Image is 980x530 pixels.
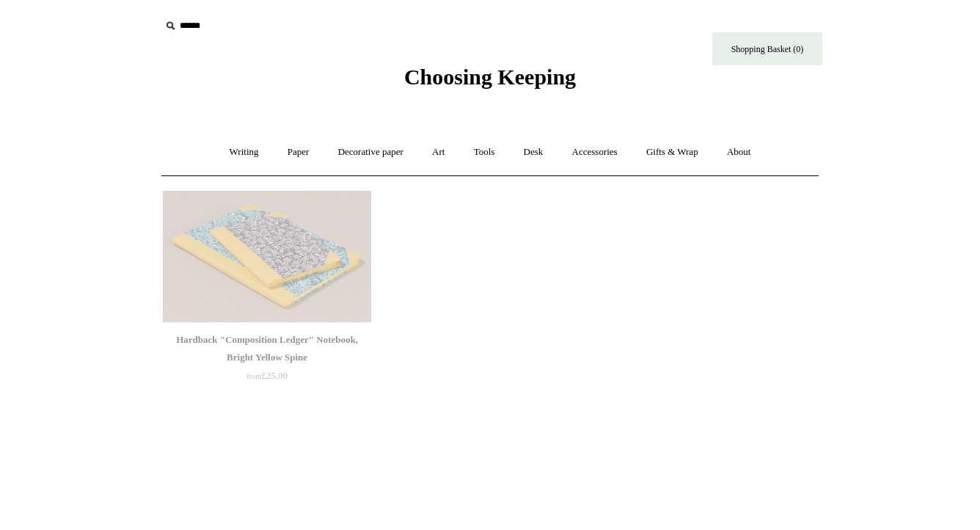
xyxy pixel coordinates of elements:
a: Hardback "Composition Ledger" Notebook, Bright Yellow Spine from£25.00 [163,331,371,391]
div: Hardback "Composition Ledger" Notebook, Bright Yellow Spine [167,331,367,366]
a: Desk [511,133,557,172]
span: £25.00 [246,370,288,381]
span: from [246,372,261,380]
span: Choosing Keeping [404,65,576,89]
a: Tools [461,133,508,172]
a: Art [419,133,458,172]
a: Writing [216,133,272,172]
a: Choosing Keeping [404,76,576,87]
a: About [714,133,764,172]
a: Shopping Basket (0) [712,32,822,65]
img: Hardback "Composition Ledger" Notebook, Bright Yellow Spine [163,191,371,323]
a: Gifts & Wrap [633,133,712,172]
a: Paper [274,133,323,172]
a: Hardback "Composition Ledger" Notebook, Bright Yellow Spine Hardback "Composition Ledger" Noteboo... [163,191,371,323]
a: Accessories [559,133,631,172]
a: Decorative paper [325,133,417,172]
